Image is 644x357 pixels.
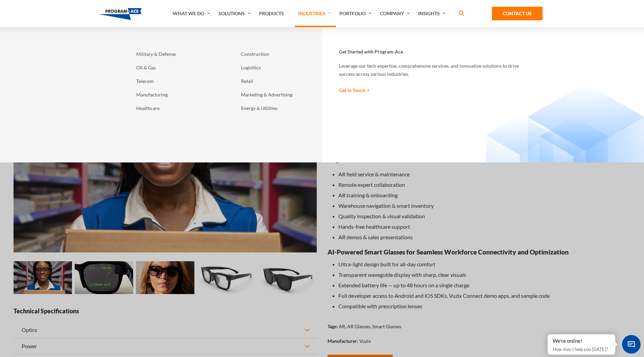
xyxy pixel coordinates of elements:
[133,47,214,61] a: Military & Defense
[238,88,319,102] a: Marketing & Advertising
[553,345,610,353] p: How may I help you [DATE]?
[133,88,214,102] a: Manufacturing
[133,74,214,88] a: Telecom
[238,47,319,61] a: Construction
[339,87,369,94] a: Get in Touch
[133,61,214,74] a: Oil & Gas
[553,338,610,344] div: We're online!
[238,61,319,74] a: Logisitics
[339,62,532,78] p: Leverage our tech expertise, comprehensive services, and innovative solutions to drive success ac...
[238,102,319,115] a: Energy & Utilities
[339,48,403,55] strong: Get Started with Program-Ace
[99,8,142,20] img: Program-Ace
[622,335,641,354] span: Chat Widget
[133,102,214,115] a: Healthcare
[238,74,319,88] a: Retail
[492,7,543,20] a: Contact Us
